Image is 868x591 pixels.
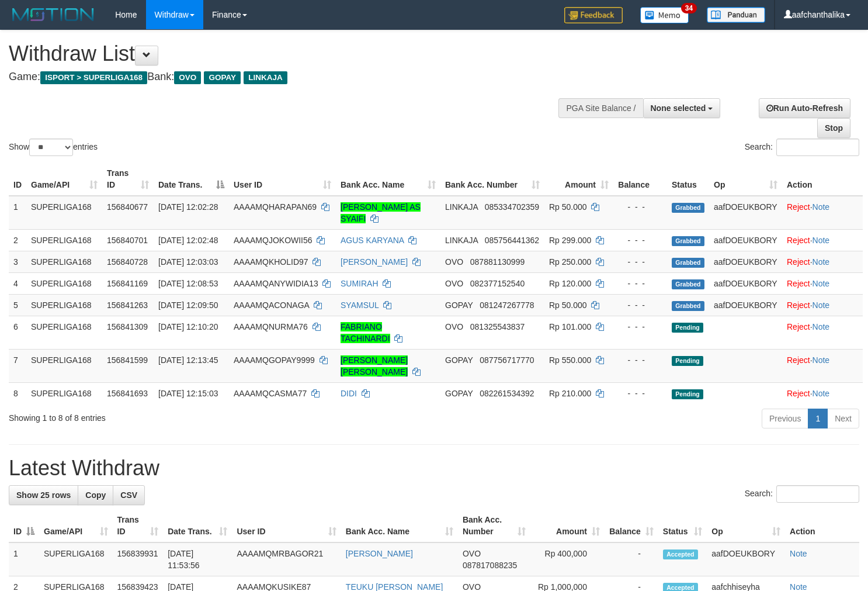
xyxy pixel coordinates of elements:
[445,389,473,398] span: GOPAY
[440,163,544,196] th: Bank Acc. Number: activate to sort column ascending
[709,196,782,230] td: aafDOEUKBORY
[618,388,662,399] div: - - -
[549,236,591,245] span: Rp 299.000
[549,300,587,310] span: Rp 50.000
[158,322,218,331] span: [DATE] 12:10:20
[113,542,164,576] td: 156839931
[549,389,591,398] span: Rp 210.000
[463,561,517,570] span: Copy 087817088235 to clipboard
[613,163,667,196] th: Balance
[9,42,567,65] h1: Withdraw List
[813,300,830,310] a: Note
[618,256,662,268] div: - - -
[618,201,662,213] div: - - -
[158,257,218,267] span: [DATE] 12:03:03
[643,98,721,118] button: None selected
[234,300,309,310] span: AAAAMQACONAGA
[158,389,218,398] span: [DATE] 12:15:03
[26,229,102,251] td: SUPERLIGA168
[234,322,308,331] span: AAAAMQNURMA76
[107,257,148,267] span: 156840728
[26,251,102,272] td: SUPERLIGA168
[113,485,145,505] a: CSV
[549,202,587,212] span: Rp 50.000
[745,485,859,503] label: Search:
[808,409,828,428] a: 1
[9,71,567,83] h4: Game: Bank:
[9,251,26,272] td: 3
[709,229,782,251] td: aafDOEUKBORY
[480,355,534,365] span: Copy 087756717770 to clipboard
[341,389,357,398] a: DIDI
[9,272,26,294] td: 4
[813,322,830,331] a: Note
[341,202,421,223] a: [PERSON_NAME] AS SYAIFI
[549,279,591,288] span: Rp 120.000
[672,356,703,366] span: Pending
[107,236,148,245] span: 156840701
[605,509,658,542] th: Balance: activate to sort column ascending
[234,202,317,212] span: AAAAMQHARAPAN69
[672,258,704,268] span: Grabbed
[672,279,704,289] span: Grabbed
[709,272,782,294] td: aafDOEUKBORY
[558,98,643,118] div: PGA Site Balance /
[26,163,102,196] th: Game/API: activate to sort column ascending
[445,279,463,288] span: OVO
[640,7,689,23] img: Button%20Memo.svg
[672,236,704,246] span: Grabbed
[341,355,408,376] a: [PERSON_NAME] [PERSON_NAME]
[9,382,26,404] td: 8
[549,322,591,331] span: Rp 101.000
[445,257,463,267] span: OVO
[782,349,863,382] td: ·
[663,549,698,559] span: Accepted
[232,542,341,576] td: AAAAMQMRBAGOR21
[346,549,413,558] a: [PERSON_NAME]
[9,163,26,196] th: ID
[817,118,850,138] a: Stop
[244,71,287,84] span: LINKAJA
[341,257,408,267] a: [PERSON_NAME]
[113,509,164,542] th: Trans ID: activate to sort column ascending
[787,300,810,310] a: Reject
[605,542,658,576] td: -
[158,236,218,245] span: [DATE] 12:02:48
[785,509,859,542] th: Action
[787,236,810,245] a: Reject
[445,202,478,212] span: LINKAJA
[158,355,218,365] span: [DATE] 12:13:45
[445,300,473,310] span: GOPAY
[762,409,808,428] a: Previous
[782,294,863,316] td: ·
[9,139,98,156] label: Show entries
[16,490,71,500] span: Show 25 rows
[158,202,218,212] span: [DATE] 12:02:28
[9,229,26,251] td: 2
[707,7,765,23] img: panduan.png
[782,163,863,196] th: Action
[9,349,26,382] td: 7
[776,139,859,156] input: Search:
[463,549,481,558] span: OVO
[154,163,229,196] th: Date Trans.: activate to sort column descending
[120,490,137,500] span: CSV
[530,542,605,576] td: Rp 400,000
[709,251,782,272] td: aafDOEUKBORY
[827,409,859,428] a: Next
[234,355,315,365] span: AAAAMQGOPAY9999
[470,279,525,288] span: Copy 082377152540 to clipboard
[813,236,830,245] a: Note
[26,272,102,294] td: SUPERLIGA168
[445,322,463,331] span: OVO
[480,300,534,310] span: Copy 081247267778 to clipboard
[9,407,353,424] div: Showing 1 to 8 of 8 entries
[107,300,148,310] span: 156841263
[813,202,830,212] a: Note
[234,236,313,245] span: AAAAMQJOKOWII56
[458,509,530,542] th: Bank Acc. Number: activate to sort column ascending
[672,323,703,333] span: Pending
[9,316,26,349] td: 6
[234,389,307,398] span: AAAAMQCASMA77
[9,294,26,316] td: 5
